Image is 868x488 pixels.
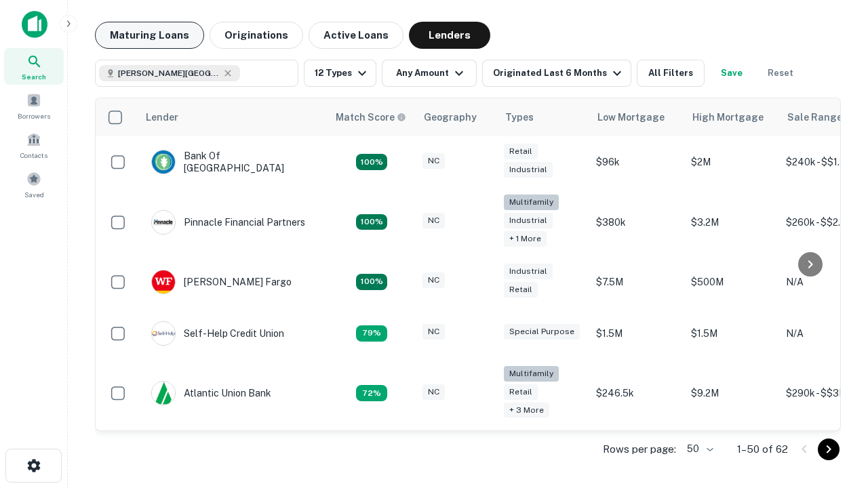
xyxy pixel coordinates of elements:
[356,154,387,170] div: Matching Properties: 14, hasApolloMatch: undefined
[22,71,46,82] span: Search
[409,22,490,49] button: Lenders
[684,359,779,428] td: $9.2M
[356,385,387,401] div: Matching Properties: 10, hasApolloMatch: undefined
[504,403,549,418] div: + 3 more
[800,336,868,401] iframe: Chat Widget
[818,439,840,460] button: Go to next page
[152,270,175,293] img: picture
[692,109,764,125] div: High Mortgage
[504,384,538,400] div: Retail
[22,11,47,38] img: capitalize-icon.png
[589,136,684,188] td: $96k
[589,188,684,256] td: $380k
[4,127,64,163] a: Contacts
[787,109,842,125] div: Sale Range
[4,166,64,203] a: Saved
[356,214,387,230] div: Matching Properties: 25, hasApolloMatch: undefined
[336,110,403,125] h6: Match Score
[589,98,684,136] th: Low Mortgage
[4,48,64,85] a: Search
[152,150,175,174] img: picture
[151,321,284,346] div: Self-help Credit Union
[422,153,445,169] div: NC
[382,60,477,87] button: Any Amount
[118,67,220,79] span: [PERSON_NAME][GEOGRAPHIC_DATA], [GEOGRAPHIC_DATA]
[637,60,705,87] button: All Filters
[356,274,387,290] div: Matching Properties: 14, hasApolloMatch: undefined
[304,60,376,87] button: 12 Types
[493,65,625,81] div: Originated Last 6 Months
[151,381,271,405] div: Atlantic Union Bank
[336,110,406,125] div: Capitalize uses an advanced AI algorithm to match your search with the best lender. The match sco...
[684,308,779,359] td: $1.5M
[422,384,445,400] div: NC
[151,210,305,235] div: Pinnacle Financial Partners
[4,87,64,124] a: Borrowers
[589,359,684,428] td: $246.5k
[138,98,328,136] th: Lender
[504,282,538,298] div: Retail
[152,382,175,405] img: picture
[597,109,665,125] div: Low Mortgage
[210,22,303,49] button: Originations
[589,308,684,359] td: $1.5M
[684,188,779,256] td: $3.2M
[603,441,676,457] p: Rows per page:
[505,109,534,125] div: Types
[504,162,553,178] div: Industrial
[504,195,559,210] div: Multifamily
[416,98,497,136] th: Geography
[497,98,589,136] th: Types
[422,324,445,340] div: NC
[737,441,788,457] p: 1–50 of 62
[422,213,445,228] div: NC
[424,109,477,125] div: Geography
[684,256,779,308] td: $500M
[710,60,753,87] button: Save your search to get updates of matches that match your search criteria.
[151,270,292,294] div: [PERSON_NAME] Fargo
[504,324,580,340] div: Special Purpose
[504,213,553,228] div: Industrial
[151,150,314,174] div: Bank Of [GEOGRAPHIC_DATA]
[504,366,559,382] div: Multifamily
[504,231,547,247] div: + 1 more
[356,325,387,342] div: Matching Properties: 11, hasApolloMatch: undefined
[328,98,416,136] th: Capitalize uses an advanced AI algorithm to match your search with the best lender. The match sco...
[146,109,178,125] div: Lender
[759,60,802,87] button: Reset
[684,136,779,188] td: $2M
[18,110,50,121] span: Borrowers
[504,144,538,159] div: Retail
[95,22,204,49] button: Maturing Loans
[504,264,553,279] div: Industrial
[152,322,175,345] img: picture
[589,256,684,308] td: $7.5M
[309,22,403,49] button: Active Loans
[152,211,175,234] img: picture
[20,150,47,161] span: Contacts
[24,189,44,200] span: Saved
[682,439,715,459] div: 50
[422,272,445,288] div: NC
[482,60,631,87] button: Originated Last 6 Months
[684,98,779,136] th: High Mortgage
